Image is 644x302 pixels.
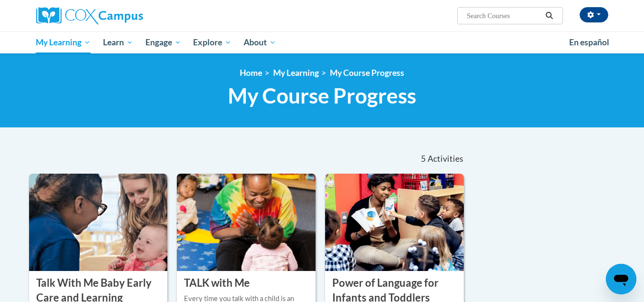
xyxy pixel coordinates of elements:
[240,68,262,78] a: Home
[237,31,282,53] a: About
[273,68,319,78] a: My Learning
[139,31,187,53] a: Engage
[29,174,168,271] img: Course Logo
[542,10,556,21] button: Search
[466,10,542,21] input: Search Courses
[228,83,416,108] span: My Course Progress
[103,37,133,48] span: Learn
[36,37,91,48] span: My Learning
[36,7,143,24] img: Cox Campus
[563,32,615,52] a: En español
[428,154,463,164] span: Activities
[606,264,636,294] iframe: Button to launch messaging window
[97,31,139,53] a: Learn
[330,68,404,78] a: My Course Progress
[193,37,231,48] span: Explore
[184,276,250,291] h3: TALK with Me
[580,7,608,22] button: Account Settings
[325,174,464,271] img: Course Logo
[187,31,237,53] a: Explore
[36,7,217,24] a: Cox Campus
[177,174,316,271] img: Course Logo
[569,37,609,47] span: En español
[244,37,276,48] span: About
[22,31,623,53] div: Main menu
[421,154,426,164] span: 5
[30,31,97,53] a: My Learning
[145,37,181,48] span: Engage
